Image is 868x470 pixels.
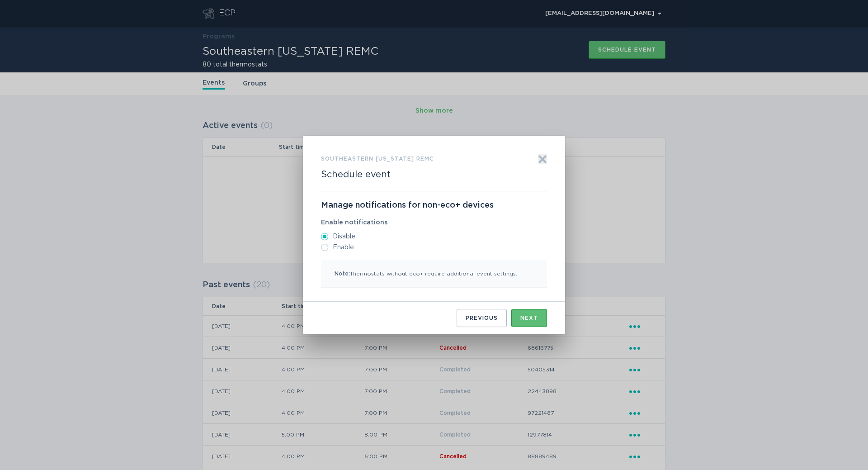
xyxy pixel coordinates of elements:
[321,200,547,210] p: Manage notifications for non-eco+ devices
[321,233,547,240] label: Disable
[321,260,547,287] p: Thermostats without eco+ require additional event settings.
[321,233,328,240] input: Disable
[321,244,547,251] label: Enable
[321,244,328,251] input: Enable
[511,309,547,327] button: Next
[321,219,547,226] label: Enable notifications
[466,315,498,321] div: Previous
[520,315,538,321] div: Next
[457,309,507,327] button: Previous
[303,136,565,334] div: Form to create an event
[321,154,434,164] h3: Southeastern [US_STATE] REMC
[335,271,350,276] span: Note:
[538,154,547,164] button: Exit
[321,169,391,180] h2: Schedule event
